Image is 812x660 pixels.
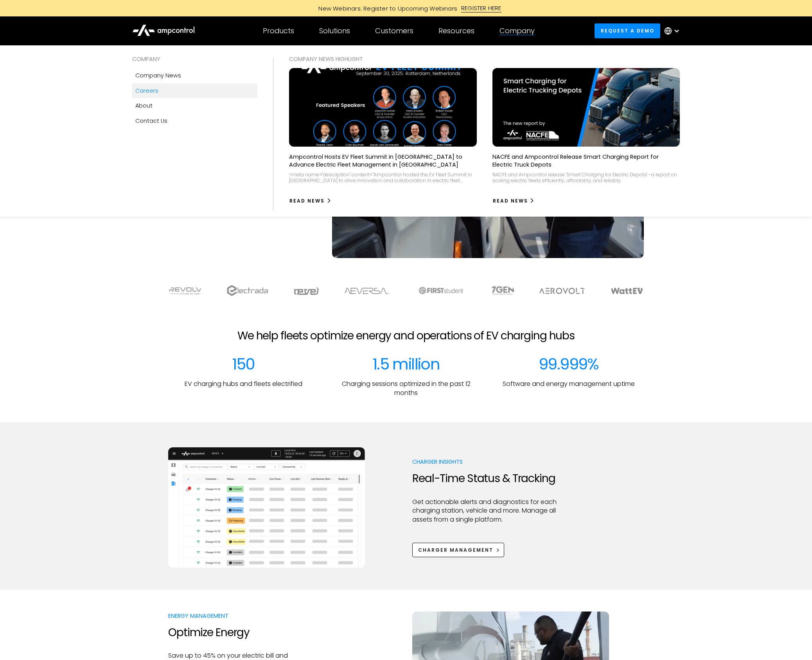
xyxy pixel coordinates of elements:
[372,355,440,373] div: 1.5 million
[132,68,257,83] a: Company news
[493,197,528,204] div: Read News
[492,172,680,184] div: NACFE and Ampcontrol release 'Smart Charging for Electric Depots'—a report on scaling electric fl...
[438,27,474,35] div: Resources
[412,458,563,466] p: Charger Insights
[331,380,481,397] p: Charging sessions optimized in the past 12 months
[168,626,319,639] h2: Optimize Energy
[503,380,635,388] p: Software and energy management uptime
[168,612,319,620] p: Energy Management
[135,117,167,125] div: Contact Us
[375,27,413,35] div: Customers
[418,547,493,554] div: Charger Management
[132,55,257,63] div: COMPANY
[539,355,599,373] div: 99.999%
[135,71,181,80] div: Company news
[319,27,350,35] div: Solutions
[237,329,575,343] h2: We help fleets optimize energy and operations of EV charging hubs
[461,4,501,13] div: REGISTER HERE
[263,27,294,35] div: Products
[499,27,535,35] div: Company
[412,543,504,557] a: Charger Management
[539,288,586,294] img: Aerovolt Logo
[595,23,660,38] a: Request a demo
[185,380,302,388] p: EV charging hubs and fleets electrified
[289,172,477,184] div: <meta name="description" content="Ampcontrol hosted the EV Fleet Summit in [GEOGRAPHIC_DATA] to d...
[132,98,257,113] a: About
[232,355,255,373] div: 150
[289,55,680,63] div: COMPANY NEWS Highlight
[230,4,582,13] a: New Webinars: Register to Upcoming WebinarsREGISTER HERE
[132,83,257,98] a: Careers
[412,472,563,485] h2: Real-Time Status & Tracking
[611,288,643,294] img: WattEV logo
[135,101,153,110] div: About
[289,153,477,169] p: Ampcontrol Hosts EV Fleet Summit in [GEOGRAPHIC_DATA] to Advance Electric Fleet Management in [GE...
[311,4,461,13] div: New Webinars: Register to Upcoming Webinars
[492,153,680,169] p: NACFE and Ampcontrol Release Smart Charging Report for Electric Truck Depots
[227,285,268,296] img: electrada logo
[412,498,563,524] p: Get actionable alerts and diagnostics for each charging station, vehicle and more. Manage all ass...
[492,195,535,207] a: Read News
[289,197,325,204] div: Read News
[132,113,257,128] a: Contact Us
[289,195,332,207] a: Read News
[135,86,158,95] div: Careers
[168,447,365,568] img: Ampcontrol EV charging management system for on time departure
